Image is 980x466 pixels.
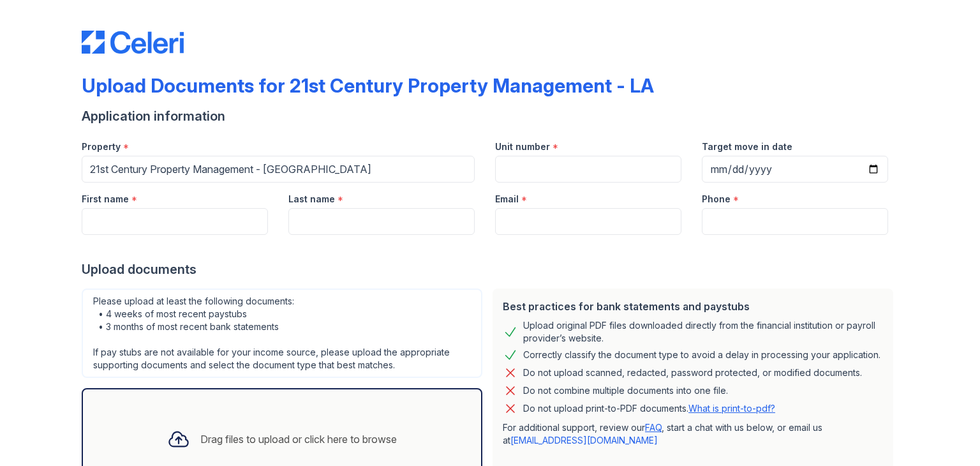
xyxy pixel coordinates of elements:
div: Do not upload scanned, redacted, password protected, or modified documents. [523,365,862,380]
div: Best practices for bank statements and paystubs [503,299,883,314]
div: Please upload at least the following documents: • 4 weeks of most recent paystubs • 3 months of m... [82,289,482,378]
p: Do not upload print-to-PDF documents. [523,402,775,415]
a: What is print-to-pdf? [688,403,775,414]
label: Phone [702,193,731,206]
label: First name [82,193,129,206]
div: Upload Documents for 21st Century Property Management - LA [82,74,654,97]
a: [EMAIL_ADDRESS][DOMAIN_NAME] [510,435,658,446]
label: Unit number [495,140,550,153]
div: Application information [82,107,898,125]
div: Upload original PDF files downloaded directly from the financial institution or payroll provider’... [523,319,883,345]
label: Email [495,193,519,206]
p: For additional support, review our , start a chat with us below, or email us at [503,421,883,447]
img: CE_Logo_Blue-a8612792a0a2168367f1c8372b55b34899dd931a85d93a1a3d3e32e68fde9ad4.png [82,31,184,54]
div: Drag files to upload or click here to browse [200,432,397,447]
div: Upload documents [82,260,898,278]
div: Correctly classify the document type to avoid a delay in processing your application. [523,347,880,363]
label: Property [82,140,121,153]
label: Last name [288,193,335,206]
label: Target move in date [702,140,792,153]
div: Do not combine multiple documents into one file. [523,383,728,398]
a: FAQ [645,422,662,433]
